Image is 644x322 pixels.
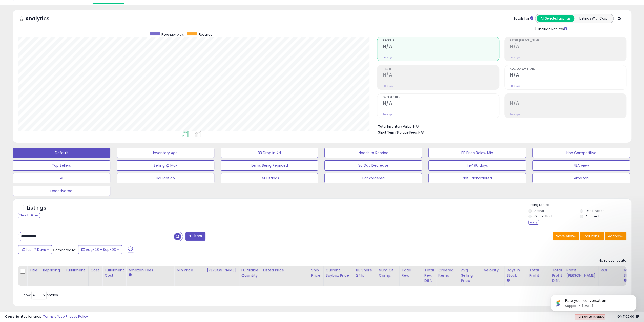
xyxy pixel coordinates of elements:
[566,268,596,278] div: Profit [PERSON_NAME]
[378,123,622,129] li: N/A
[117,160,214,171] button: Selling @ Max
[22,293,58,297] span: Show: entries
[378,124,412,129] b: Total Inventory Value:
[221,148,318,158] button: BB Drop in 7d
[601,268,619,273] div: ROI
[26,247,46,252] span: Last 7 Days
[383,100,499,107] h2: N/A
[66,268,86,273] div: Fulfillment
[356,268,375,278] div: BB Share 24h.
[580,232,604,240] button: Columns
[532,148,630,158] button: Non Competitive
[424,268,434,283] div: Total Rev. Diff.
[532,173,630,183] button: Amazon
[53,248,76,252] span: Compared to:
[624,278,627,283] small: Avg BB Share.
[25,15,59,23] h5: Analytics
[13,160,110,171] button: Top Sellers
[5,314,88,319] div: seller snap | |
[507,278,510,283] small: Days In Stock.
[383,96,499,99] span: Ordered Items
[484,268,502,273] div: Velocity
[510,44,626,50] h2: N/A
[529,268,548,278] div: Total Profit
[383,56,392,59] small: Prev: N/A
[553,232,579,240] button: Save View
[383,68,499,70] span: Profit
[185,232,205,241] button: Filters
[324,160,422,171] button: 30 Day Decrease
[532,160,630,171] button: FBA View
[428,148,526,158] button: BB Price Below Min
[78,245,122,254] button: Aug-28 - Sep-03
[207,268,237,273] div: [PERSON_NAME]
[128,273,131,277] small: Amazon Fees.
[510,68,626,70] span: Avg. Buybox Share
[510,96,626,99] span: ROI
[552,268,562,283] div: Total Profit Diff.
[43,268,61,273] div: Repricing
[574,15,612,22] button: Listings With Cost
[510,56,520,59] small: Prev: N/A
[241,268,259,278] div: Fulfillable Quantity
[534,209,544,213] label: Active
[221,173,318,183] button: Set Listings
[5,314,24,319] strong: Copyright
[86,247,116,252] span: Aug-28 - Sep-03
[379,268,397,278] div: Num of Comp.
[586,214,599,218] label: Archived
[537,15,574,22] button: All Selected Listings
[543,284,644,319] iframe: Intercom notifications message
[128,268,172,273] div: Amazon Fees
[43,314,65,319] a: Terms of Use
[263,268,307,273] div: Listed Price
[383,84,392,87] small: Prev: N/A
[507,268,525,278] div: Days In Stock
[510,72,626,79] h2: N/A
[531,26,573,32] div: Include Returns
[13,148,110,158] button: Default
[324,173,422,183] button: Backordered
[510,39,626,42] span: Profit [PERSON_NAME]
[418,130,424,135] span: N/A
[383,72,499,79] h2: N/A
[438,268,457,278] div: Ordered Items
[586,209,605,213] label: Deactivated
[105,268,124,278] div: Fulfillment Cost
[326,268,352,278] div: Current Buybox Price
[383,39,499,42] span: Revenue
[605,232,626,240] button: Actions
[383,113,392,116] small: Prev: N/A
[29,268,38,273] div: Title
[599,258,626,263] div: No relevant data
[91,268,100,273] div: Cost
[624,268,642,278] div: Avg BB Share
[117,148,214,158] button: Inventory Age
[510,100,626,107] h2: N/A
[27,204,46,212] h5: Listings
[402,268,420,278] div: Total Rev.
[176,268,202,273] div: Min Price
[13,173,110,183] button: AI
[199,32,212,37] span: Revenue
[583,234,599,239] span: Columns
[510,113,520,116] small: Prev: N/A
[18,213,40,218] div: Clear All Filters
[378,130,417,135] b: Short Term Storage Fees:
[383,44,499,50] h2: N/A
[117,173,214,183] button: Liquidation
[534,214,553,218] label: Out of Stock
[13,186,110,196] button: Deactivated
[528,220,539,225] div: Apply
[311,268,321,278] div: Ship Price
[66,314,88,319] a: Privacy Policy
[161,32,184,37] span: Revenue (prev)
[461,268,480,283] div: Avg Selling Price
[528,203,631,207] p: Listing States:
[514,16,533,21] div: Totals For
[510,84,520,87] small: Prev: N/A
[428,173,526,183] button: Not Backordered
